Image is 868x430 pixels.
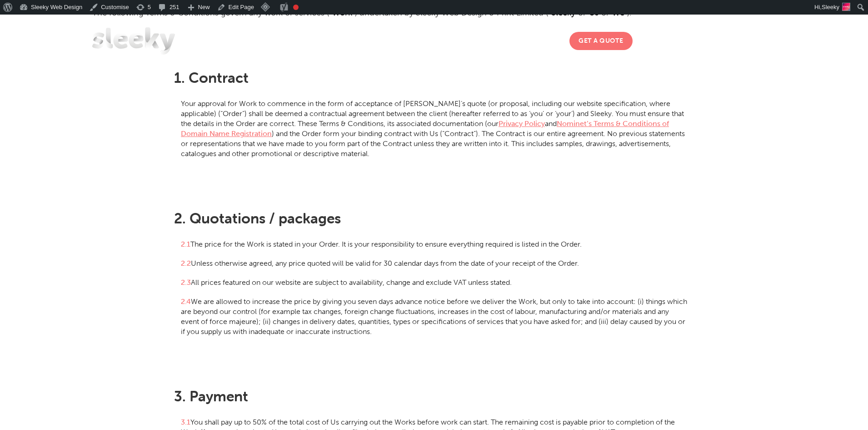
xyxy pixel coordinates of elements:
p: The price for the Work is stated in your Order. It is your responsibility to ensure everything re... [174,230,694,249]
div: Focus keyphrase not set [293,5,299,10]
a: Get A Quote [569,32,633,50]
img: Sleeky Web Design Newcastle [92,27,175,55]
a: Our Work [233,32,288,50]
strong: 2.4 [181,297,191,306]
a: Digital Marketing [479,32,565,50]
p: We are allowed to increase the price by giving you seven days advance notice before we deliver th... [174,288,694,337]
a: 0191 649 8949 [636,32,702,50]
a: Branding [421,32,476,50]
h2: 2. Quotations / packages [174,159,694,230]
strong: 2.1 [181,240,190,248]
a: Web Design [292,32,352,50]
p: All prices featured on our website are subject to availability, change and exclude VAT unless sta... [174,268,694,288]
p: Your approval for Work to commence in the form of acceptance of [PERSON_NAME]’s quote (or proposa... [174,90,694,159]
strong: 2.3 [181,278,191,287]
a: Ecommerce [356,32,417,50]
strong: 2.2 [181,259,191,268]
h2: 3. Payment [174,337,694,408]
strong: 3.1 [181,418,190,426]
a: Privacy Policy [499,119,545,128]
span: Sleeky [822,4,839,10]
img: sleeky-avatar.svg [842,3,850,11]
p: Unless otherwise agreed, any price quoted will be valid for 30 calendar days from the date of you... [174,249,694,268]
